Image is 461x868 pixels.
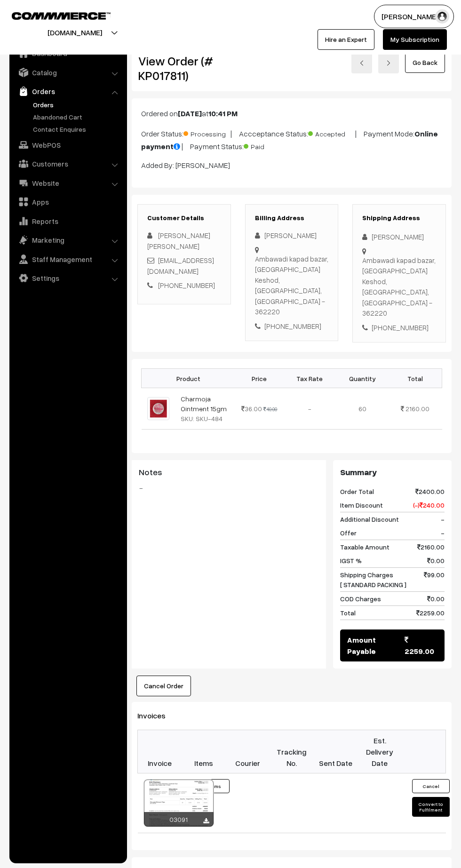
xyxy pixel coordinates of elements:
a: [PHONE_NUMBER] [158,281,215,289]
h3: Shipping Address [362,214,436,222]
button: [DOMAIN_NAME] [15,21,135,44]
span: Additional Discount [340,514,399,524]
a: Apps [12,193,124,210]
p: Ordered on at [141,108,442,119]
span: Paid [244,139,291,151]
img: CHARMOJA.jpg [147,397,169,420]
div: Ambawadi kapad bazar, [GEOGRAPHIC_DATA] Keshod, [GEOGRAPHIC_DATA], [GEOGRAPHIC_DATA] - 362220 [255,254,329,317]
button: Convert to Fulfilment [412,797,450,817]
a: Website [12,175,124,191]
span: Item Discount [340,500,383,510]
th: Est. Delivery Date [358,730,402,773]
p: Added By: [PERSON_NAME] [141,159,442,171]
th: Tracking No. [270,730,314,773]
h3: Customer Details [147,214,221,222]
div: 03091 [144,812,214,827]
span: COD Charges [340,594,381,604]
span: 2259.00 [416,608,445,618]
span: Amount Payable [347,634,405,657]
span: - [441,528,445,538]
div: Ambawadi kapad bazar, [GEOGRAPHIC_DATA] Keshod, [GEOGRAPHIC_DATA], [GEOGRAPHIC_DATA] - 362220 [362,255,436,319]
th: Quantity [336,369,389,388]
strike: 40.00 [263,406,277,412]
a: [EMAIL_ADDRESS][DOMAIN_NAME] [147,256,214,275]
span: Invoices [137,711,177,720]
a: My Subscription [383,29,447,50]
span: Total [340,608,356,618]
th: Product [142,369,236,388]
blockquote: - [139,482,319,494]
div: [PERSON_NAME] [255,230,329,241]
a: Orders [12,83,124,100]
span: Taxable Amount [340,542,389,552]
a: Marketing [12,231,124,248]
th: Total [389,369,442,388]
b: [DATE] [178,109,202,118]
button: Cancel Order [136,676,191,696]
span: 0.00 [427,594,445,604]
th: Items [182,730,226,773]
th: Invoice [138,730,182,773]
span: - [441,514,445,524]
td: - [283,388,336,430]
img: left-arrow.png [359,60,365,66]
h2: View Order (# KP017811) [138,54,231,83]
a: Catalog [12,64,124,81]
a: Charmoja Ointment 15gm [181,395,227,413]
div: [PHONE_NUMBER] [362,322,436,333]
a: Hire an Expert [318,29,374,50]
a: WebPOS [12,136,124,153]
button: Cancel [412,779,450,793]
span: [PERSON_NAME] [PERSON_NAME] [147,231,210,250]
span: 2160.00 [417,542,445,552]
p: Order Status: | Accceptance Status: | Payment Mode: | Payment Status: [141,127,442,152]
span: 2160.00 [405,405,429,413]
span: Processing [183,127,230,139]
th: Price [236,369,283,388]
th: Courier [226,730,270,773]
a: Settings [12,270,124,287]
img: COMMMERCE [12,12,111,19]
b: 10:41 PM [208,109,238,118]
span: Accepted [308,127,355,139]
span: Offer [340,528,357,538]
span: IGST % [340,556,362,565]
th: Sent Date [314,730,358,773]
button: [PERSON_NAME] [374,5,454,28]
a: Staff Management [12,251,124,268]
a: Reports [12,213,124,230]
div: [PHONE_NUMBER] [255,321,329,332]
div: SKU: SKU-484 [181,414,230,423]
span: 2400.00 [415,486,445,496]
h3: Billing Address [255,214,329,222]
span: Order Total [340,486,374,496]
span: 0.00 [427,556,445,565]
span: 99.00 [424,570,445,589]
img: right-arrow.png [386,60,391,66]
a: Contact Enquires [31,124,124,134]
span: 36.00 [241,405,262,413]
span: (-) 240.00 [413,500,445,510]
a: Go Back [405,52,445,73]
th: Tax Rate [283,369,336,388]
span: 2259.00 [405,634,437,657]
span: 60 [358,405,366,413]
img: user [435,9,449,24]
h3: Summary [340,467,445,478]
h3: Notes [139,467,319,478]
div: [PERSON_NAME] [362,231,436,242]
a: Abandoned Cart [31,112,124,122]
a: Orders [31,100,124,110]
a: COMMMERCE [12,9,94,21]
a: Customers [12,155,124,172]
span: Shipping Charges [ STANDARD PACKING ] [340,570,406,589]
